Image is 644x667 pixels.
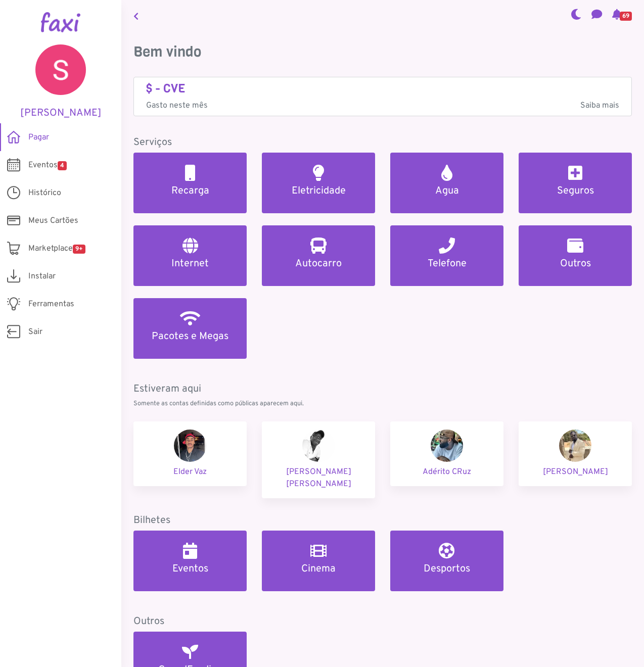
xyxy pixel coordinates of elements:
[402,258,491,270] h5: Telefone
[302,430,335,462] img: Gil Alberto Garcia Varela
[274,185,363,197] h5: Eletricidade
[146,330,235,343] h5: Pacotes e Megas
[146,81,619,112] a: $ - CVE Gasto neste mêsSaiba mais
[142,466,239,478] p: Elder Vaz
[398,466,495,478] p: Adérito CRuz
[174,430,206,462] img: Elder Vaz
[270,466,367,490] p: [PERSON_NAME] [PERSON_NAME]
[559,430,591,462] img: Anax Andrade
[28,215,78,227] span: Meus Cartões
[146,185,235,197] h5: Recarga
[28,243,85,255] span: Marketplace
[146,258,235,270] h5: Internet
[133,421,247,486] a: Elder Vaz Elder Vaz
[58,161,67,170] span: 4
[133,615,632,628] h5: Outros
[28,187,61,199] span: Histórico
[146,100,619,112] p: Gasto neste mês
[390,531,503,591] a: Desportos
[274,258,363,270] h5: Autocarro
[133,298,247,359] a: Pacotes e Megas
[580,100,619,112] span: Saiba mais
[28,298,74,310] span: Ferramentas
[133,43,632,61] h3: Bem vindo
[28,131,49,144] span: Pagar
[519,225,632,286] a: Outros
[262,153,375,213] a: Eletricidade
[402,563,491,575] h5: Desportos
[390,153,503,213] a: Agua
[262,531,375,591] a: Cinema
[146,563,235,575] h5: Eventos
[133,383,632,395] h5: Estiveram aqui
[390,225,503,286] a: Telefone
[531,258,620,270] h5: Outros
[620,12,632,21] span: 69
[133,399,632,409] p: Somente as contas definidas como públicas aparecem aqui.
[133,153,247,213] a: Recarga
[262,421,375,498] a: Gil Alberto Garcia Varela [PERSON_NAME] [PERSON_NAME]
[390,421,503,486] a: Adérito CRuz Adérito CRuz
[402,185,491,197] h5: Agua
[15,107,106,119] h5: [PERSON_NAME]
[133,531,247,591] a: Eventos
[73,245,85,254] span: 9+
[262,225,375,286] a: Autocarro
[15,44,106,119] a: [PERSON_NAME]
[28,159,67,171] span: Eventos
[519,153,632,213] a: Seguros
[133,225,247,286] a: Internet
[527,466,624,478] p: [PERSON_NAME]
[133,136,632,149] h5: Serviços
[531,185,620,197] h5: Seguros
[28,270,56,282] span: Instalar
[519,421,632,486] a: Anax Andrade [PERSON_NAME]
[431,430,463,462] img: Adérito CRuz
[274,563,363,575] h5: Cinema
[146,81,619,96] h4: $ - CVE
[133,514,632,527] h5: Bilhetes
[28,326,42,338] span: Sair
